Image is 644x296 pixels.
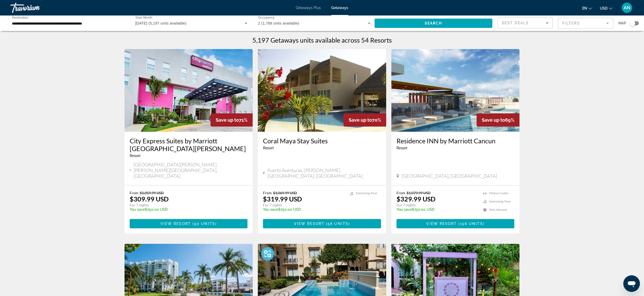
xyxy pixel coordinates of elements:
p: For 7 nights [130,203,243,207]
span: 50 units [194,222,215,226]
img: DG21E01X.jpg [125,49,253,132]
button: Change currency [600,4,612,12]
span: Swimming Pool [489,200,510,203]
span: AN [624,5,630,10]
span: Occupancy [258,16,274,19]
span: $1,069.99 USD [273,191,297,195]
span: From [130,191,138,195]
span: Save up to [216,117,239,123]
button: Filter [558,18,613,29]
span: [GEOGRAPHIC_DATA], [GEOGRAPHIC_DATA] [402,173,497,179]
div: 69% [477,113,519,127]
span: ( ) [324,222,350,226]
p: $329.99 USD [397,195,436,203]
button: Search [375,19,493,28]
span: Start Month [135,16,152,19]
p: $750.00 USD [263,207,345,212]
span: Fitness Center [489,192,509,195]
img: DW60E01X.jpg [391,49,520,132]
span: $1,059.99 USD [140,191,164,195]
h1: 5,197 Getaways units available across 54 Resorts [252,36,392,44]
span: You save [397,207,412,212]
span: Best Deals [502,21,529,25]
p: $309.99 USD [130,195,169,203]
span: You save [263,207,278,212]
span: Pets Allowed [489,208,507,212]
a: Travorium [10,1,62,14]
a: City Express Suites by Marriott [GEOGRAPHIC_DATA][PERSON_NAME] [130,137,248,152]
button: User Menu [620,2,634,13]
iframe: Button to launch messaging window [623,275,640,292]
span: 58 units [328,222,348,226]
span: Puerto Aventuras, [PERSON_NAME][GEOGRAPHIC_DATA], [GEOGRAPHIC_DATA] [267,167,381,179]
p: $750.00 USD [130,207,243,212]
span: en [582,6,587,10]
a: Getaways Plus [296,6,321,10]
span: 2 (1,768 units available) [258,21,299,25]
span: [DATE] (5,197 units available) [135,21,187,25]
span: Map [618,20,626,27]
span: Destination [12,16,28,19]
button: View Resort(50 units) [130,219,248,228]
button: View Resort(58 units) [263,219,381,228]
img: C094E01L.jpg [258,49,386,132]
p: For 7 nights [263,203,345,207]
p: $750.00 USD [397,207,478,212]
span: From [263,191,272,195]
a: Coral Maya Stay Suites [263,137,381,145]
span: ( ) [191,222,217,226]
span: Save up to [349,117,372,123]
span: Resort [263,146,274,150]
button: Change language [582,4,592,12]
mat-select: Sort by [502,20,548,26]
div: 71% [211,113,253,127]
span: You save [130,207,145,212]
span: View Resort [294,222,324,226]
span: View Resort [426,222,457,226]
span: $1,079.99 USD [407,191,431,195]
span: Resort [397,146,407,150]
span: [GEOGRAPHIC_DATA][PERSON_NAME], [PERSON_NAME][GEOGRAPHIC_DATA], [GEOGRAPHIC_DATA] [134,162,247,179]
a: Getaways [331,6,348,10]
span: ( ) [457,222,485,226]
span: 156 units [460,222,483,226]
p: For 7 nights [397,203,478,207]
a: Residence INN by Marriott Cancun [397,137,515,145]
span: USD [600,6,608,10]
p: $319.99 USD [263,195,302,203]
span: Search [425,21,442,25]
button: View Resort(156 units) [397,219,515,228]
div: 70% [344,113,386,127]
span: Swimming Pool [356,192,377,195]
span: View Resort [160,222,191,226]
span: Save up to [482,117,505,123]
span: From [397,191,405,195]
span: Resort [130,154,141,158]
